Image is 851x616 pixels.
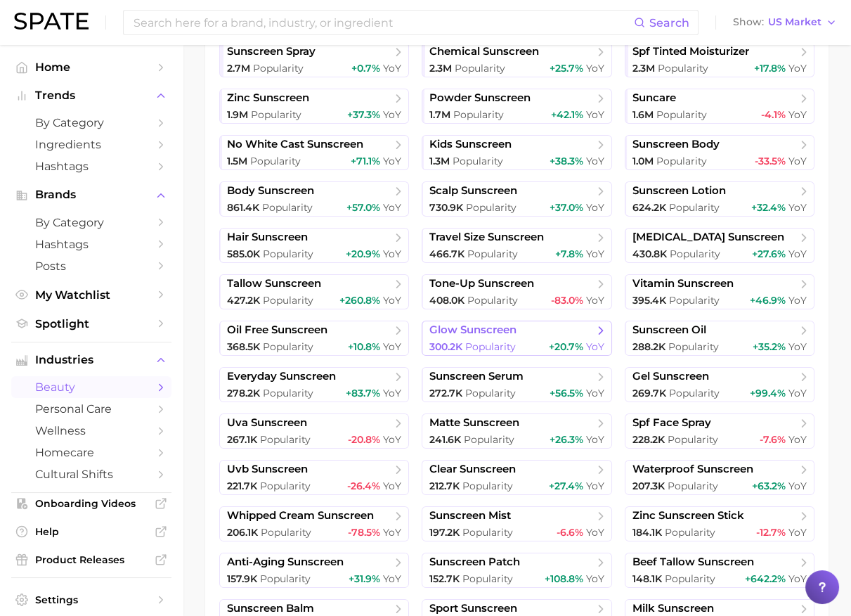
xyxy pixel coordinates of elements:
span: YoY [788,248,807,260]
a: personal care [11,398,171,420]
span: 228.2k [632,433,665,446]
span: 1.9m [227,108,248,121]
span: Popularity [665,526,715,539]
span: Popularity [260,433,311,446]
span: Settings [35,593,148,606]
span: YoY [586,248,604,260]
span: personal care [35,402,148,416]
span: +32.4% [751,201,786,214]
span: sunscreen balm [227,602,314,615]
span: travel size sunscreen [429,231,544,244]
a: uvb sunscreen221.7k Popularity-26.4% YoY [219,460,409,495]
span: 278.2k [227,387,260,399]
span: YoY [383,340,401,353]
span: 427.2k [227,294,260,307]
span: body sunscreen [227,184,314,198]
span: YoY [383,526,401,539]
span: [MEDICAL_DATA] sunscreen [632,231,784,244]
a: gel sunscreen269.7k Popularity+99.4% YoY [625,367,814,402]
a: Product Releases [11,549,171,570]
span: +10.8% [348,340,380,353]
span: YoY [788,526,807,539]
span: YoY [788,480,807,492]
span: sunscreen body [632,138,720,151]
a: zinc sunscreen1.9m Popularity+37.3% YoY [219,89,409,124]
span: +37.0% [550,201,583,214]
a: sunscreen oil288.2k Popularity+35.2% YoY [625,321,814,356]
span: tallow sunscreen [227,277,321,290]
span: 408.0k [429,294,465,307]
span: Popularity [253,62,304,75]
a: Home [11,56,171,78]
span: YoY [788,62,807,75]
span: +83.7% [346,387,380,399]
span: 207.3k [632,480,665,492]
span: +46.9% [750,294,786,307]
span: +42.1% [551,108,583,121]
span: hair sunscreen [227,231,308,244]
span: +57.0% [346,201,380,214]
span: 1.7m [429,108,450,121]
span: YoY [383,108,401,121]
span: 2.3m [632,62,655,75]
span: Popularity [466,201,517,214]
span: Ingredients [35,138,148,151]
a: everyday sunscreen278.2k Popularity+83.7% YoY [219,367,409,402]
span: Home [35,60,148,74]
span: 1.6m [632,108,654,121]
span: 430.8k [632,248,667,260]
span: Posts [35,259,148,273]
span: 157.9k [227,572,257,585]
span: -20.8% [348,433,380,446]
a: sunscreen spray2.7m Popularity+0.7% YoY [219,42,409,77]
span: Popularity [656,155,707,167]
a: Spotlight [11,313,171,335]
span: -12.7% [756,526,786,539]
a: clear sunscreen212.7k Popularity+27.4% YoY [422,460,611,495]
a: no white cast sunscreen1.5m Popularity+71.1% YoY [219,135,409,170]
a: kids sunscreen1.3m Popularity+38.3% YoY [422,135,611,170]
a: by Category [11,212,171,233]
span: Popularity [462,526,513,539]
span: matte sunscreen [429,416,519,430]
span: 288.2k [632,340,665,353]
span: 1.3m [429,155,450,167]
span: YoY [586,108,604,121]
span: Popularity [467,248,518,260]
span: 206.1k [227,526,258,539]
a: body sunscreen861.4k Popularity+57.0% YoY [219,181,409,217]
a: glow sunscreen300.2k Popularity+20.7% YoY [422,321,611,356]
span: Popularity [669,387,720,399]
a: beef tallow sunscreen148.1k Popularity+642.2% YoY [625,553,814,588]
span: +71.1% [351,155,380,167]
span: spf tinted moisturizer [632,45,749,58]
span: 221.7k [227,480,257,492]
span: -6.6% [557,526,583,539]
span: Popularity [262,201,313,214]
span: +56.5% [550,387,583,399]
span: Popularity [465,340,516,353]
span: oil free sunscreen [227,323,327,337]
span: YoY [586,572,604,585]
span: Popularity [464,433,514,446]
span: YoY [788,433,807,446]
a: whipped cream sunscreen206.1k Popularity-78.5% YoY [219,506,409,541]
span: +27.4% [549,480,583,492]
span: Show [733,18,764,26]
span: YoY [586,201,604,214]
span: powder sunscreen [429,91,531,105]
span: YoY [586,433,604,446]
span: YoY [383,480,401,492]
span: 624.2k [632,201,666,214]
a: sunscreen body1.0m Popularity-33.5% YoY [625,135,814,170]
a: Onboarding Videos [11,493,171,514]
span: YoY [788,387,807,399]
span: Popularity [263,387,313,399]
span: +26.3% [550,433,583,446]
span: 2.7m [227,62,250,75]
span: Popularity [251,108,301,121]
span: kids sunscreen [429,138,512,151]
span: Popularity [668,340,719,353]
span: Popularity [453,108,504,121]
span: 269.7k [632,387,666,399]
